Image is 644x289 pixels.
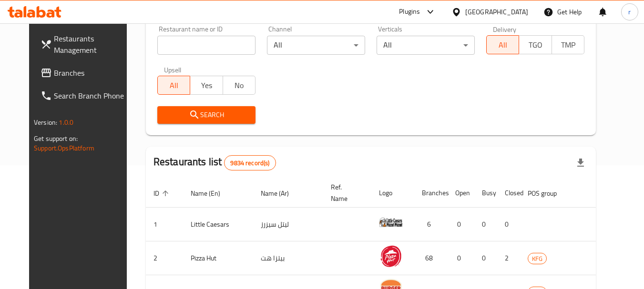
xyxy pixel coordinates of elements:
[465,7,528,17] div: [GEOGRAPHIC_DATA]
[377,36,475,55] div: All
[569,151,592,174] div: Export file
[493,26,517,32] label: Delivery
[448,241,474,275] td: 0
[190,76,223,95] button: Yes
[223,76,256,95] button: No
[371,179,414,208] th: Logo
[399,6,420,18] div: Plugins
[448,208,474,241] td: 0
[379,244,403,268] img: Pizza Hut
[153,155,276,170] h2: Restaurants list
[556,38,581,52] span: TMP
[414,208,448,241] td: 6
[491,38,515,52] span: All
[628,7,631,17] span: r
[474,179,497,208] th: Busy
[474,241,497,275] td: 0
[146,241,183,275] td: 2
[528,253,546,264] span: KFG
[162,79,186,92] span: All
[33,61,137,84] a: Branches
[33,27,137,61] a: Restaurants Management
[448,179,474,208] th: Open
[224,155,276,170] div: Total records count
[157,76,190,95] button: All
[486,35,519,54] button: All
[34,116,57,129] span: Version:
[523,38,548,52] span: TGO
[519,35,552,54] button: TGO
[474,208,497,241] td: 0
[414,241,448,275] td: 68
[497,179,520,208] th: Closed
[414,179,448,208] th: Branches
[379,210,403,234] img: Little Caesars
[253,241,323,275] td: بيتزا هت
[225,159,275,168] span: 9834 record(s)
[157,36,256,55] input: Search for restaurant name or ID..
[146,208,183,241] td: 1
[552,35,584,54] button: TMP
[497,241,520,275] td: 2
[183,241,253,275] td: Pizza Hut
[157,106,256,124] button: Search
[54,90,129,101] span: Search Branch Phone
[183,208,253,241] td: Little Caesars
[497,208,520,241] td: 0
[267,36,365,55] div: All
[191,188,233,199] span: Name (En)
[33,84,137,107] a: Search Branch Phone
[227,79,252,92] span: No
[34,142,94,154] a: Support.OpsPlatform
[54,33,129,56] span: Restaurants Management
[54,67,129,79] span: Branches
[331,181,360,204] span: Ref. Name
[528,188,569,199] span: POS group
[153,188,172,199] span: ID
[34,132,78,145] span: Get support on:
[164,66,182,73] label: Upsell
[59,116,73,129] span: 1.0.0
[194,79,219,92] span: Yes
[261,188,301,199] span: Name (Ar)
[165,109,248,121] span: Search
[253,208,323,241] td: ليتل سيزرز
